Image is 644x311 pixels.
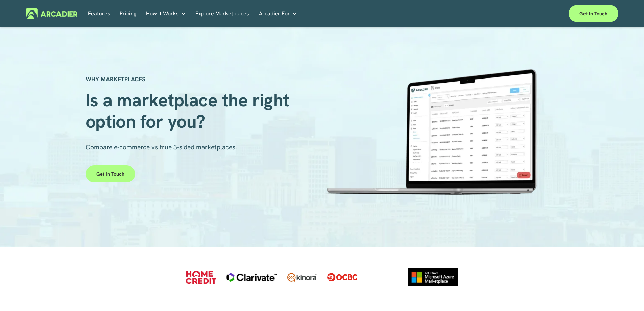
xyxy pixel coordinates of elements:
[120,8,136,19] a: Pricing
[88,8,110,19] a: Features
[26,8,77,19] img: Arcadier
[259,8,297,19] a: folder dropdown
[195,8,249,19] a: Explore Marketplaces
[146,8,186,19] a: folder dropdown
[86,88,294,133] span: Is a marketplace the right option for you?
[86,143,237,151] span: Compare e-commerce vs true 3-sided marketplaces.
[259,9,290,18] span: Arcadier For
[569,5,618,22] a: Get in touch
[146,9,179,18] span: How It Works
[86,165,135,182] a: Get in touch
[86,75,145,83] strong: WHY MARKETPLACES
